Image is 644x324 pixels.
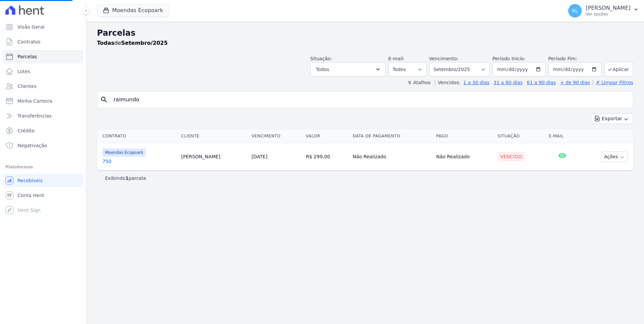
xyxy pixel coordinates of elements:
[18,24,44,30] span: Visão Geral
[102,158,176,165] a: 750
[3,94,83,108] a: Minha Carteira
[495,129,546,143] th: Situação
[18,142,47,149] span: Negativação
[310,62,386,76] button: Todos
[18,127,35,134] span: Crédito
[604,62,633,76] button: Aplicar
[593,80,633,85] a: ✗ Limpar Filtros
[18,112,52,119] span: Transferências
[18,53,37,60] span: Parcelas
[3,65,83,78] a: Lotes
[3,35,83,48] a: Contratos
[408,80,430,85] label: ↯ Atalhos
[109,93,630,106] input: Buscar por nome do lote ou do cliente
[3,109,83,123] a: Transferências
[3,20,83,34] a: Visão Geral
[591,114,633,124] button: Exportar
[303,143,350,170] td: R$ 299,00
[316,65,329,73] span: Todos
[18,177,43,184] span: Recebíveis
[3,189,83,202] a: Conta Hent
[572,8,578,13] span: RL
[179,129,249,143] th: Cliente
[252,154,267,159] a: [DATE]
[18,192,44,199] span: Conta Hent
[463,80,489,85] a: 1 a 30 dias
[18,38,40,45] span: Contratos
[97,129,179,143] th: Contrato
[560,80,590,85] a: + de 90 dias
[3,139,83,152] a: Negativação
[100,96,108,104] i: search
[3,50,83,63] a: Parcelas
[18,68,30,75] span: Lotes
[249,129,303,143] th: Vencimento
[429,56,458,61] label: Vencimento:
[105,175,146,182] p: Exibindo parcela
[492,56,525,61] label: Período Inicío:
[3,174,83,187] a: Recebíveis
[97,39,168,47] p: de
[18,98,52,104] span: Minha Carteira
[18,83,36,90] span: Clientes
[350,143,433,170] td: Não Realizado
[546,129,578,143] th: E-mail
[125,175,129,181] b: 1
[586,11,631,17] p: Ver opções
[601,152,628,162] button: Ações
[388,56,405,61] label: E-mail:
[121,40,168,46] strong: Setembro/2025
[97,27,633,39] h2: Parcelas
[97,4,169,17] button: Moendas Ecopoark
[5,163,80,171] div: Plataformas
[586,5,631,11] p: [PERSON_NAME]
[3,79,83,93] a: Clientes
[179,143,249,170] td: [PERSON_NAME]
[433,143,495,170] td: Não Realizado
[435,80,460,85] label: Vencidos:
[97,40,115,46] strong: Todas
[350,129,433,143] th: Data de Pagamento
[433,129,495,143] th: Pago
[563,1,644,20] button: RL [PERSON_NAME] Ver opções
[527,80,556,85] a: 61 a 90 dias
[303,129,350,143] th: Valor
[3,124,83,137] a: Crédito
[102,149,146,157] span: Moendas Ecopoark
[493,80,522,85] a: 31 a 60 dias
[497,152,525,161] div: Vencido
[548,55,602,62] label: Período Fim:
[310,56,332,61] label: Situação:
